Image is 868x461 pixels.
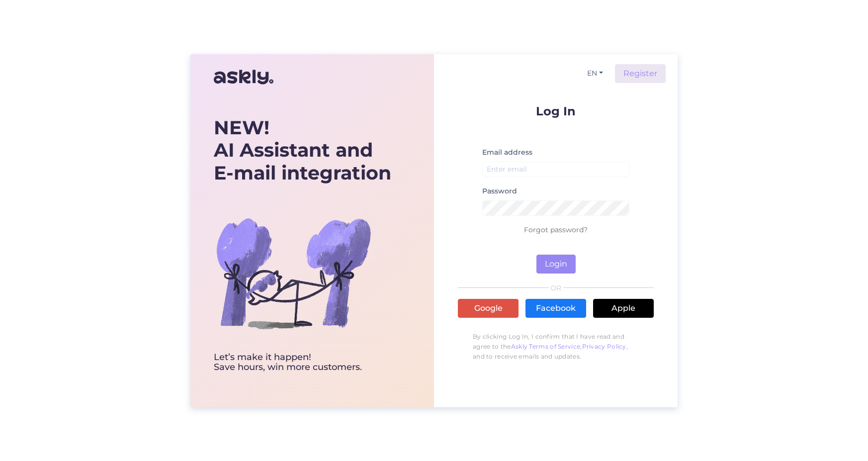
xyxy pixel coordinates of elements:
[214,116,391,184] div: AI Assistant and E-mail integration
[549,284,563,291] span: OR
[525,299,586,318] a: Facebook
[593,299,654,318] a: Apple
[524,225,588,234] a: Forgot password?
[482,147,532,158] label: Email address
[458,105,654,117] p: Log In
[214,193,373,353] img: bg-askly
[482,186,517,196] label: Password
[615,64,666,83] a: Register
[582,343,626,350] a: Privacy Policy
[458,299,519,318] a: Google
[583,66,607,81] button: EN
[214,116,269,139] b: NEW!
[214,353,391,372] div: Let’s make it happen! Save hours, win more customers.
[511,343,581,350] a: Askly Terms of Service
[536,255,576,274] button: Login
[214,65,273,89] img: Askly
[458,327,654,367] p: By clicking Log In, I confirm that I have read and agree to the , , and to receive emails and upd...
[482,162,629,177] input: Enter email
